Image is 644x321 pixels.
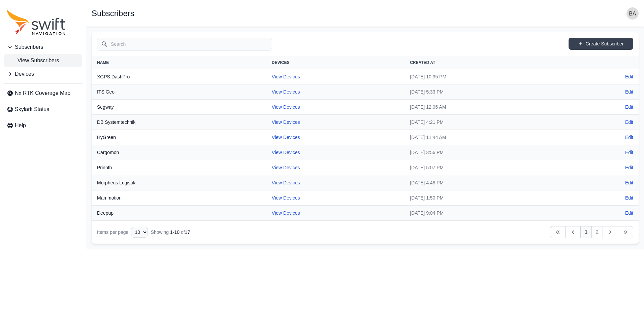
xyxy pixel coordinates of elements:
[625,73,633,80] a: Edit
[92,145,266,160] th: Cargomon
[15,121,26,130] span: Help
[405,175,572,190] td: [DATE] 4:48 PM
[405,84,572,100] td: [DATE] 5:33 PM
[92,115,266,130] th: DB Systemtechnik
[92,84,266,100] th: ITS Geo
[4,86,82,100] a: Nx RTK Coverage Map
[131,227,148,238] select: Display Limit
[272,150,300,155] a: View Devices
[97,38,272,50] input: Search
[4,40,82,54] button: Subscribers
[185,229,190,235] span: 17
[405,69,572,84] td: [DATE] 10:35 PM
[625,210,633,216] a: Edit
[625,179,633,186] a: Edit
[405,130,572,145] td: [DATE] 11:44 AM
[272,135,300,140] a: View Devices
[625,164,633,171] a: Edit
[266,56,405,69] th: Devices
[4,103,82,116] a: Skylark Status
[405,145,572,160] td: [DATE] 3:56 PM
[272,180,300,185] a: View Devices
[15,89,70,97] span: Nx RTK Coverage Map
[92,160,266,175] th: Prinoth
[625,149,633,156] a: Edit
[405,100,572,115] td: [DATE] 12:06 AM
[591,226,603,238] a: 2
[625,194,633,201] a: Edit
[92,221,639,244] nav: Table navigation
[272,119,300,125] a: View Devices
[625,119,633,126] a: Edit
[15,43,43,51] span: Subscribers
[15,70,34,78] span: Devices
[272,104,300,110] a: View Devices
[569,38,633,50] a: Create Subscriber
[625,88,633,95] a: Edit
[15,105,49,113] span: Skylark Status
[625,134,633,141] a: Edit
[92,175,266,190] th: Morpheus Logistik
[4,67,82,81] button: Devices
[405,160,572,175] td: [DATE] 5:07 PM
[405,206,572,221] td: [DATE] 9:04 PM
[92,190,266,206] th: Mammotion
[625,104,633,110] a: Edit
[92,69,266,84] th: XGPS DashPro
[272,89,300,95] a: View Devices
[405,115,572,130] td: [DATE] 4:21 PM
[626,7,639,20] img: user photo
[92,56,266,69] th: Name
[4,119,82,132] a: Help
[92,9,134,17] h1: Subscribers
[170,229,180,235] span: 1 - 10
[272,210,300,216] a: View Devices
[151,229,190,236] div: Showing of
[92,130,266,145] th: HyGreen
[272,195,300,201] a: View Devices
[4,54,82,67] a: View Subscribers
[7,57,59,65] span: View Subscribers
[272,165,300,170] a: View Devices
[405,56,572,69] th: Created At
[92,206,266,221] th: Deepup
[97,229,128,235] span: Items per page
[92,100,266,115] th: Segway
[272,74,300,79] a: View Devices
[580,226,592,238] a: 1
[405,190,572,206] td: [DATE] 1:50 PM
